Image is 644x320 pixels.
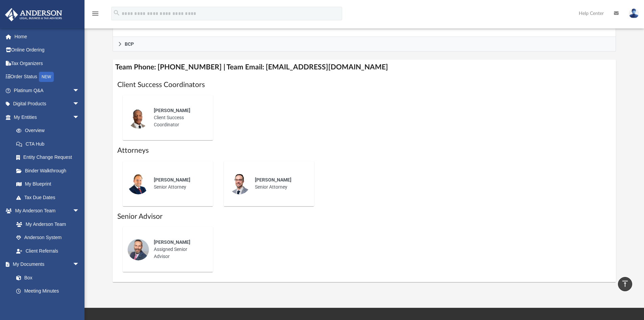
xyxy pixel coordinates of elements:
[5,57,90,70] a: Tax Organizers
[9,271,83,284] a: Box
[5,70,90,84] a: Order StatusNEW
[73,110,86,124] span: arrow_drop_down
[73,204,86,218] span: arrow_drop_down
[39,72,54,82] div: NEW
[117,212,612,221] h1: Senior Advisor
[9,284,86,298] a: Meeting Minutes
[5,258,86,271] a: My Documentsarrow_drop_down
[154,177,190,183] span: [PERSON_NAME]
[149,234,208,265] div: Assigned Senior Advisor
[113,37,616,51] a: BCP
[250,172,309,195] div: Senior Attorney
[229,173,250,194] img: thumbnail
[9,124,90,137] a: Overview
[9,137,90,151] a: CTA Hub
[9,164,90,177] a: Binder Walkthrough
[9,217,83,231] a: My Anderson Team
[3,8,64,21] img: Anderson Advisors Platinum Portal
[149,102,208,133] div: Client Success Coordinator
[113,60,616,75] h4: Team Phone: [PHONE_NUMBER] | Team Email: [EMAIL_ADDRESS][DOMAIN_NAME]
[9,177,86,191] a: My Blueprint
[91,9,99,18] i: menu
[73,258,86,272] span: arrow_drop_down
[9,191,90,204] a: Tax Due Dates
[5,84,90,97] a: Platinum Q&Aarrow_drop_down
[9,151,90,164] a: Entity Change Request
[127,173,149,194] img: thumbnail
[154,239,190,245] span: [PERSON_NAME]
[5,110,90,124] a: My Entitiesarrow_drop_down
[127,239,149,260] img: thumbnail
[149,172,208,195] div: Senior Attorney
[621,280,629,288] i: vertical_align_top
[91,13,99,18] a: menu
[73,97,86,111] span: arrow_drop_down
[9,244,86,258] a: Client Referrals
[5,204,86,218] a: My Anderson Teamarrow_drop_down
[5,43,90,57] a: Online Ordering
[154,108,190,113] span: [PERSON_NAME]
[127,107,149,129] img: thumbnail
[629,8,639,18] img: User Pic
[255,177,291,183] span: [PERSON_NAME]
[113,9,120,17] i: search
[9,231,86,244] a: Anderson System
[5,97,90,111] a: Digital Productsarrow_drop_down
[117,146,612,155] h1: Attorneys
[117,80,612,90] h1: Client Success Coordinators
[73,84,86,98] span: arrow_drop_down
[125,42,134,46] span: BCP
[618,277,632,291] a: vertical_align_top
[5,30,90,43] a: Home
